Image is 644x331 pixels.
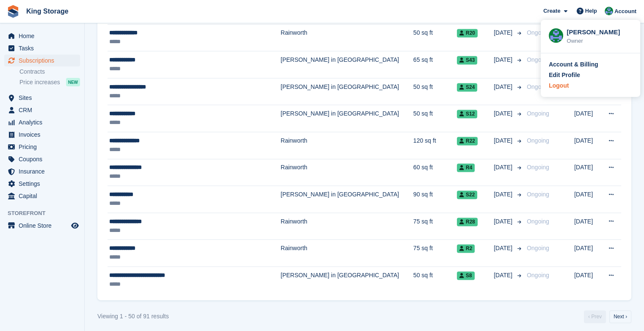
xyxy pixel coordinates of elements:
[4,220,80,232] a: menu
[281,186,413,213] td: [PERSON_NAME] in [GEOGRAPHIC_DATA]
[494,136,514,145] span: [DATE]
[19,190,69,202] span: Capital
[19,92,69,104] span: Sites
[549,81,569,90] div: Logout
[19,55,69,66] span: Subscriptions
[494,244,514,253] span: [DATE]
[494,55,514,64] span: [DATE]
[574,240,601,267] td: [DATE]
[494,163,514,172] span: [DATE]
[457,190,477,199] span: S22
[494,83,514,91] span: [DATE]
[413,105,457,132] td: 50 sq ft
[549,28,563,43] img: John King
[567,28,632,35] div: [PERSON_NAME]
[457,137,478,145] span: R22
[457,110,477,118] span: S12
[413,24,457,51] td: 50 sq ft
[19,153,69,165] span: Coupons
[281,78,413,105] td: [PERSON_NAME] in [GEOGRAPHIC_DATA]
[527,83,549,90] span: Ongoing
[584,310,606,323] a: Previous
[413,240,457,267] td: 75 sq ft
[19,42,69,54] span: Tasks
[549,60,598,69] div: Account & Billing
[4,178,80,190] a: menu
[281,212,413,240] td: Rainworth
[527,191,549,198] span: Ongoing
[23,4,72,18] a: King Storage
[413,51,457,78] td: 65 sq ft
[457,163,475,172] span: R4
[543,7,560,15] span: Create
[4,30,80,42] a: menu
[527,218,549,225] span: Ongoing
[549,81,632,90] a: Logout
[19,178,69,190] span: Settings
[494,190,514,199] span: [DATE]
[574,186,601,213] td: [DATE]
[527,272,549,279] span: Ongoing
[413,159,457,186] td: 60 sq ft
[97,312,169,321] div: Viewing 1 - 50 of 91 results
[4,190,80,202] a: menu
[4,92,80,104] a: menu
[4,116,80,128] a: menu
[527,164,549,171] span: Ongoing
[413,212,457,240] td: 75 sq ft
[19,68,80,76] a: Contracts
[4,55,80,66] a: menu
[549,71,580,80] div: Edit Profile
[7,5,19,18] img: stora-icon-8386f47178a22dfd0bd8f6a31ec36ba5ce8667c1dd55bd0f319d3a0aa187defe.svg
[549,60,632,69] a: Account & Billing
[457,29,478,37] span: R20
[609,310,631,323] a: Next
[574,132,601,159] td: [DATE]
[585,7,597,15] span: Help
[494,271,514,280] span: [DATE]
[19,141,69,153] span: Pricing
[457,271,475,280] span: S8
[574,212,601,240] td: [DATE]
[494,28,514,37] span: [DATE]
[19,129,69,141] span: Invoices
[413,186,457,213] td: 90 sq ft
[19,30,69,42] span: Home
[281,24,413,51] td: Rainworth
[281,240,413,267] td: Rainworth
[574,266,601,293] td: [DATE]
[457,218,478,226] span: R28
[281,105,413,132] td: [PERSON_NAME] in [GEOGRAPHIC_DATA]
[527,29,549,36] span: Ongoing
[19,220,69,232] span: Online Store
[70,221,80,231] a: Preview store
[19,116,69,128] span: Analytics
[4,141,80,153] a: menu
[281,266,413,293] td: [PERSON_NAME] in [GEOGRAPHIC_DATA]
[413,266,457,293] td: 50 sq ft
[4,42,80,54] a: menu
[494,109,514,118] span: [DATE]
[574,105,601,132] td: [DATE]
[527,56,549,63] span: Ongoing
[281,132,413,159] td: Rainworth
[19,78,60,86] span: Price increases
[19,165,69,177] span: Insurance
[4,153,80,165] a: menu
[8,209,84,218] span: Storefront
[567,37,632,45] div: Owner
[4,129,80,141] a: menu
[457,244,475,253] span: R2
[457,56,477,64] span: S43
[4,165,80,177] a: menu
[4,104,80,116] a: menu
[549,71,632,80] a: Edit Profile
[413,78,457,105] td: 50 sq ft
[281,159,413,186] td: Rainworth
[281,51,413,78] td: [PERSON_NAME] in [GEOGRAPHIC_DATA]
[494,217,514,226] span: [DATE]
[19,77,80,87] a: Price increases NEW
[574,159,601,186] td: [DATE]
[527,245,549,251] span: Ongoing
[582,310,633,323] nav: Pages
